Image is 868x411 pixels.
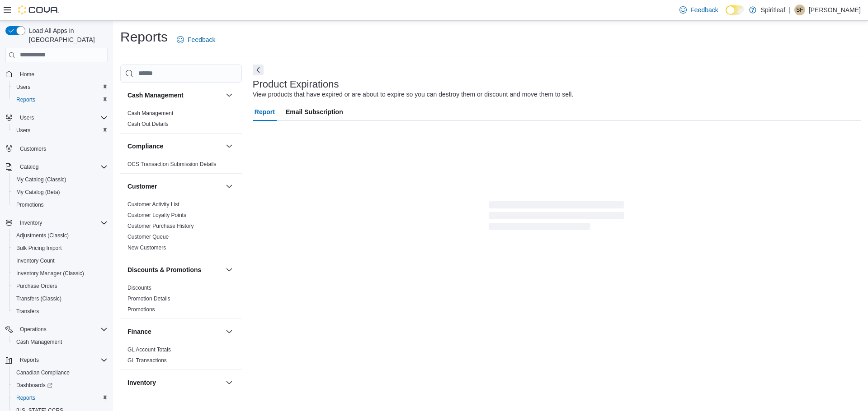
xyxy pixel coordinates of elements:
[16,324,50,335] button: Operations
[127,161,217,167] a: OCS Transaction Submission Details
[16,143,50,154] a: Customers
[13,199,47,210] a: Promotions
[9,336,111,348] button: Cash Management
[9,186,111,199] button: My Catalog (Beta)
[127,327,151,336] h3: Finance
[2,161,111,173] button: Catalog
[127,91,184,100] h3: Cash Management
[120,28,168,46] h1: Reports
[173,31,219,49] a: Feedback
[127,142,163,151] h3: Compliance
[9,292,111,305] button: Transfers (Classic)
[127,244,166,251] span: New Customers
[127,212,186,218] a: Customer Loyalty Points
[127,201,179,208] a: Customer Activity List
[9,254,111,267] button: Inventory Count
[16,143,108,154] span: Customers
[127,306,155,313] a: Promotions
[9,199,111,211] button: Promotions
[13,230,72,241] a: Adjustments (Classic)
[253,79,339,90] h3: Product Expirations
[13,393,39,403] a: Reports
[120,199,242,257] div: Customer
[16,355,108,365] span: Reports
[13,243,108,254] span: Bulk Pricing Import
[16,189,60,196] span: My Catalog (Beta)
[120,344,242,369] div: Finance
[16,245,62,252] span: Bulk Pricing Import
[13,94,108,105] span: Reports
[726,15,726,15] span: Dark Mode
[9,124,111,137] button: Users
[16,127,30,134] span: Users
[13,367,73,378] a: Canadian Compliance
[16,394,35,402] span: Reports
[127,234,169,240] a: Customer Queue
[120,108,242,133] div: Cash Management
[13,199,108,210] span: Promotions
[13,337,108,347] span: Cash Management
[726,5,745,15] input: Dark Mode
[676,1,722,19] a: Feedback
[16,217,108,228] span: Inventory
[120,159,242,173] div: Compliance
[224,377,235,388] button: Inventory
[20,145,46,152] span: Customers
[2,323,111,336] button: Operations
[188,35,215,44] span: Feedback
[127,142,222,151] button: Compliance
[13,281,108,291] span: Purchase Orders
[16,162,42,172] button: Catalog
[16,96,35,103] span: Reports
[13,293,108,304] span: Transfers (Classic)
[127,265,222,274] button: Discounts & Promotions
[253,90,573,99] div: View products that have expired or are about to expire so you can destroy them or discount and mo...
[13,125,34,136] a: Users
[2,111,111,124] button: Users
[13,82,34,92] a: Users
[18,5,59,14] img: Cova
[9,267,111,280] button: Inventory Manager (Classic)
[127,110,173,117] span: Cash Management
[13,306,42,317] a: Transfers
[286,103,343,121] span: Email Subscription
[253,65,264,75] button: Next
[9,93,111,106] button: Reports
[13,174,108,185] span: My Catalog (Classic)
[127,285,151,291] a: Discounts
[13,187,64,198] a: My Catalog (Beta)
[809,5,861,15] p: [PERSON_NAME]
[13,281,61,291] a: Purchase Orders
[16,369,70,376] span: Canadian Compliance
[127,182,222,191] button: Customer
[2,354,111,366] button: Reports
[13,94,39,105] a: Reports
[13,187,108,198] span: My Catalog (Beta)
[127,357,167,364] span: GL Transactions
[127,284,151,291] span: Discounts
[127,233,169,240] span: Customer Queue
[127,378,222,387] button: Inventory
[224,326,235,337] button: Finance
[224,264,235,275] button: Discounts & Promotions
[224,141,235,152] button: Compliance
[13,268,88,279] a: Inventory Manager (Classic)
[690,5,718,14] span: Feedback
[20,326,47,333] span: Operations
[16,282,57,290] span: Purchase Orders
[25,26,108,44] span: Load All Apps in [GEOGRAPHIC_DATA]
[120,282,242,319] div: Discounts & Promotions
[20,114,34,121] span: Users
[13,243,66,254] a: Bulk Pricing Import
[16,338,62,346] span: Cash Management
[13,380,108,391] span: Dashboards
[16,270,84,277] span: Inventory Manager (Classic)
[9,173,111,186] button: My Catalog (Classic)
[13,268,108,279] span: Inventory Manager (Classic)
[16,83,30,91] span: Users
[13,255,58,266] a: Inventory Count
[16,69,38,80] a: Home
[794,5,805,15] div: Sara F
[127,296,170,302] a: Promotion Details
[761,5,785,15] p: Spiritleaf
